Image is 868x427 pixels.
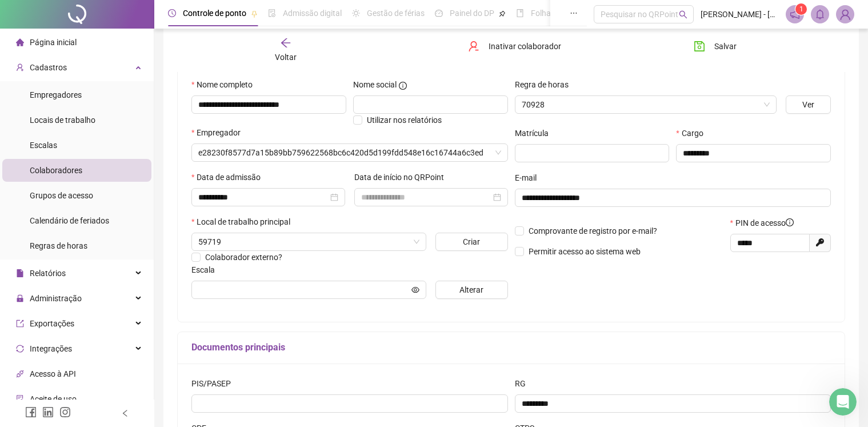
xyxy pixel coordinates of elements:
span: notification [790,9,800,19]
span: user-delete [468,41,479,52]
button: Criar [435,233,507,251]
span: export [16,320,24,328]
sup: 1 [795,3,807,15]
span: Controle de ponto [183,9,246,18]
label: Cargo [676,127,710,139]
span: Exportações [30,319,74,328]
span: ellipsis [570,9,578,17]
label: E-mail [515,171,544,184]
button: Salvar [685,37,745,55]
span: PIN de acesso [735,217,794,229]
label: RG [515,377,533,390]
label: Matrícula [515,127,556,139]
button: Alterar [435,281,507,299]
span: pushpin [251,10,258,17]
iframe: Intercom live chat [829,388,857,416]
span: Nome social [353,78,397,91]
span: Voltar [275,53,297,62]
span: Painel do DP [450,9,494,18]
span: Comprovante de registro por e-mail? [529,226,657,236]
span: Relatórios [30,269,66,278]
label: Empregador [191,126,248,139]
span: Criar [463,236,480,248]
span: e28230f8577d7a15b89bb759622568bc6c420d5d199fdd548e16c16744a6c3ed [198,144,501,161]
span: home [16,38,24,46]
span: Alterar [459,284,483,296]
span: Folha de pagamento [531,9,604,18]
span: facebook [25,406,37,418]
h5: Documentos principais [191,341,831,354]
span: lock [16,294,24,302]
span: Colaborador externo? [205,253,282,262]
span: Ver [802,98,814,111]
span: Aceite de uso [30,394,77,404]
button: Ver [786,95,831,114]
span: sync [16,345,24,353]
span: api [16,370,24,378]
span: info-circle [399,82,407,90]
span: Utilizar nos relatórios [367,115,442,125]
span: 70928 [522,96,770,113]
span: Calendário de feriados [30,216,109,225]
span: left [121,409,129,417]
span: linkedin [42,406,54,418]
span: [PERSON_NAME] - [PERSON_NAME] [701,8,779,21]
span: info-circle [786,218,794,226]
span: book [516,9,524,17]
span: audit [16,395,24,403]
span: Permitir acesso ao sistema web [529,247,641,256]
span: clock-circle [168,9,176,17]
label: PIS/PASEP [191,377,238,390]
span: Administração [30,294,82,303]
span: search [679,10,687,19]
span: Salvar [714,40,737,53]
label: Escala [191,264,222,276]
span: Página inicial [30,38,77,47]
span: Gestão de férias [367,9,425,18]
span: Empregadores [30,90,82,99]
span: pushpin [499,10,506,17]
span: user-add [16,63,24,71]
span: Inativar colaborador [489,40,561,53]
span: bell [815,9,825,19]
span: eye [411,286,419,294]
label: Nome completo [191,78,260,91]
span: file-done [268,9,276,17]
span: Grupos de acesso [30,191,93,200]
span: 59719 [198,233,419,250]
span: Colaboradores [30,166,82,175]
span: Cadastros [30,63,67,72]
span: Locais de trabalho [30,115,95,125]
span: arrow-left [280,37,291,49]
button: Inativar colaborador [459,37,570,55]
label: Data de admissão [191,171,268,183]
span: Regras de horas [30,241,87,250]
span: save [694,41,705,52]
img: 71280 [837,6,854,23]
span: Integrações [30,344,72,353]
span: file [16,269,24,277]
label: Local de trabalho principal [191,216,298,228]
label: Regra de horas [515,78,576,91]
span: 1 [799,5,803,13]
span: sun [352,9,360,17]
span: Escalas [30,141,57,150]
span: instagram [59,406,71,418]
label: Data de início no QRPoint [354,171,451,183]
span: dashboard [435,9,443,17]
span: Admissão digital [283,9,342,18]
span: Acesso à API [30,369,76,378]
